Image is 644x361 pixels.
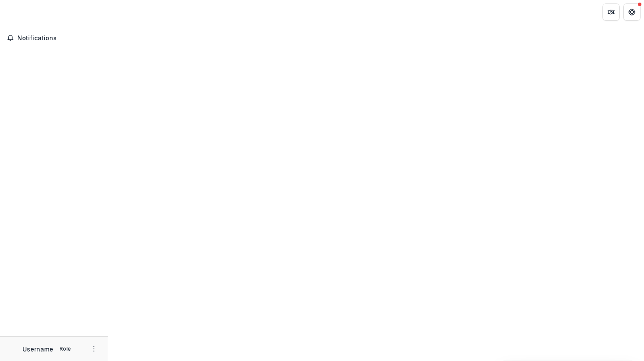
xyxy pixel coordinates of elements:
span: Notifications [17,35,101,42]
button: Get Help [623,3,641,21]
button: Partners [602,3,620,21]
button: Notifications [3,31,104,45]
button: More [89,344,99,354]
p: Username [23,345,53,354]
p: Role [57,345,74,353]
